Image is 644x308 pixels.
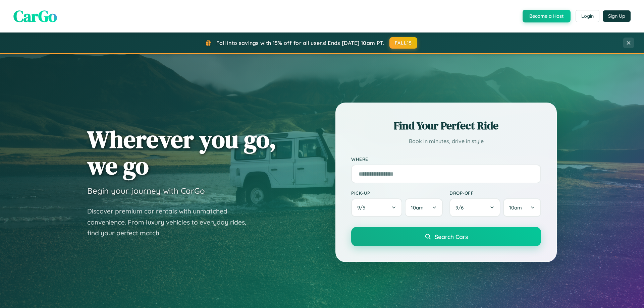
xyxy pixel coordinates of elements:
[603,10,631,22] button: Sign Up
[351,136,541,146] p: Book in minutes, drive in style
[351,190,443,196] label: Pick-up
[503,198,541,217] button: 10am
[509,204,522,211] span: 10am
[216,40,384,46] span: Fall into savings with 15% off for all users! Ends [DATE] 10am PT.
[351,118,541,133] h2: Find Your Perfect Ride
[87,126,276,179] h1: Wherever you go, we go
[389,37,418,49] button: FALL15
[449,190,541,196] label: Drop-off
[411,204,424,211] span: 10am
[351,156,541,162] label: Where
[405,198,443,217] button: 10am
[455,204,467,211] span: 9 / 6
[351,227,541,246] button: Search Cars
[357,204,369,211] span: 9 / 5
[13,5,57,27] span: CarGo
[523,10,571,22] button: Become a Host
[435,233,468,240] span: Search Cars
[87,186,205,196] h3: Begin your journey with CarGo
[351,198,402,217] button: 9/5
[576,10,599,22] button: Login
[87,206,255,239] p: Discover premium car rentals with unmatched convenience. From luxury vehicles to everyday rides, ...
[449,198,500,217] button: 9/6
